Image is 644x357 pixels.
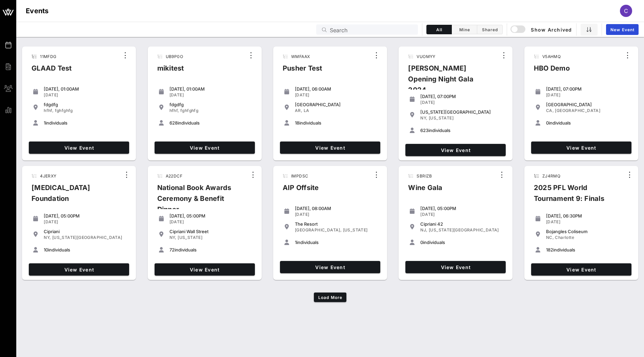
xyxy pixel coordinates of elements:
[55,108,73,113] span: fghfghfg
[420,115,427,120] span: NY,
[546,235,554,240] span: NC,
[610,27,635,32] span: New Event
[531,263,631,276] a: View Event
[166,54,183,59] span: UB9P0O
[169,86,252,92] div: [DATE], 01:00AM
[542,54,561,59] span: V5AHMQ
[606,24,639,35] a: New Event
[431,27,447,32] span: All
[295,86,378,92] div: [DATE], 06:00AM
[420,128,428,133] span: 623
[405,261,506,273] a: View Event
[511,25,572,34] span: Show Archived
[403,182,448,199] div: Wine Gala
[546,213,629,219] div: [DATE], 06:30PM
[295,120,299,126] span: 18
[283,145,378,151] span: View Event
[29,263,129,276] a: View Event
[511,23,572,36] button: Show Archived
[420,94,503,99] div: [DATE], 07:00PM
[295,240,297,245] span: 1
[178,235,202,240] span: [US_STATE]
[291,54,310,59] span: WMFAAX
[531,142,631,154] a: View Event
[546,92,629,98] div: [DATE]
[420,100,503,105] div: [DATE]
[169,235,177,240] span: NY,
[546,247,629,252] div: individuals
[481,27,498,32] span: Shared
[620,5,632,17] div: C
[546,86,629,92] div: [DATE], 07:00PM
[169,229,252,234] div: Cipriani Wall Street
[546,219,629,225] div: [DATE]
[169,102,252,107] div: fdgdfg
[44,92,126,98] div: [DATE]
[420,240,503,245] div: individuals
[295,120,378,126] div: individuals
[408,147,503,153] span: View Event
[403,63,498,101] div: [PERSON_NAME] Opening Night Gala 2024
[26,182,121,209] div: [MEDICAL_DATA] Foundation
[155,263,255,276] a: View Event
[44,86,126,92] div: [DATE], 01:00AM
[44,120,45,126] span: 1
[528,63,575,79] div: HBO Demo
[169,247,175,252] span: 72
[32,267,126,273] span: View Event
[277,63,328,79] div: Pusher Test
[295,227,342,232] span: [GEOGRAPHIC_DATA],
[44,213,126,219] div: [DATE], 05:00PM
[546,247,553,252] span: 182
[426,25,452,34] button: All
[280,261,380,273] a: View Event
[546,120,549,126] span: 0
[291,173,308,178] span: IMPDSC
[44,219,126,225] div: [DATE]
[405,144,506,156] a: View Event
[555,235,574,240] span: Charlotte
[534,267,629,273] span: View Event
[528,182,624,209] div: 2025 PFL World Tournament 9: Finals
[624,7,628,14] span: C
[420,227,427,232] span: NJ,
[26,5,49,16] h1: Events
[417,173,432,178] span: SBRIZB
[555,108,600,113] span: [GEOGRAPHIC_DATA]
[477,25,503,34] button: Shared
[169,92,252,98] div: [DATE]
[29,142,129,154] a: View Event
[420,109,503,115] div: [US_STATE][GEOGRAPHIC_DATA]
[534,145,629,151] span: View Event
[44,229,126,234] div: Cipriani
[26,63,77,79] div: GLAAD Test
[304,108,309,113] span: LA
[169,247,252,252] div: individuals
[343,227,368,232] span: [US_STATE]
[295,92,378,98] div: [DATE]
[314,293,347,302] button: Load More
[44,108,54,113] span: hfhf,
[295,206,378,211] div: [DATE], 08:00AM
[408,264,503,270] span: View Event
[295,108,302,113] span: AR,
[420,221,503,227] div: Cipriani 42
[152,182,247,220] div: National Book Awards Ceremony & Benefit Dinner
[180,108,198,113] span: fghfghfg
[546,229,629,234] div: Bojangles Coliseum
[420,128,503,133] div: individuals
[169,120,178,126] span: 628
[44,235,51,240] span: NY,
[44,247,126,252] div: individuals
[542,173,560,178] span: ZJ4RMQ
[283,264,378,270] span: View Event
[420,206,503,211] div: [DATE], 05:00PM
[452,25,477,34] button: Mine
[169,213,252,219] div: [DATE], 05:00PM
[277,182,324,199] div: AIP Offsite
[420,240,423,245] span: 0
[456,27,473,32] span: Mine
[157,267,252,273] span: View Event
[169,219,252,225] div: [DATE]
[295,240,378,245] div: individuals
